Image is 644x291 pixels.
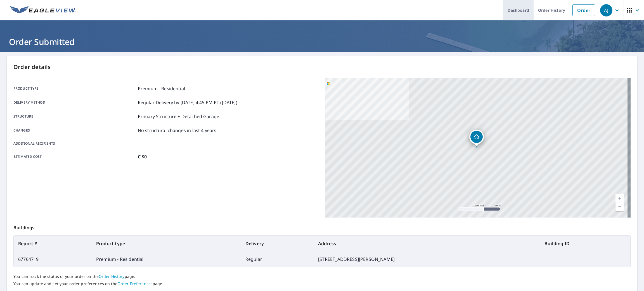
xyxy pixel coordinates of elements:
[13,85,136,92] p: Product type
[138,85,185,92] p: Premium - Residential
[99,274,125,279] a: Order History
[241,251,314,267] td: Regular
[138,153,147,160] p: C $0
[92,251,241,267] td: Premium - Residential
[13,218,631,235] p: Buildings
[117,281,153,286] a: Order Preferences
[138,113,219,120] p: Primary Structure + Detached Garage
[13,141,136,146] p: Additional recipients
[138,127,217,134] p: No structural changes in last 4 years
[314,236,540,251] th: Address
[13,113,136,120] p: Structure
[10,6,76,15] img: EV Logo
[469,130,484,147] div: Dropped pin, building 1, Residential property, 150 NORMAN ROGERS DR KINGSTON ON K7M2R2
[13,153,136,160] p: Estimated cost
[572,4,595,16] a: Order
[14,236,92,251] th: Report #
[241,236,314,251] th: Delivery
[13,281,631,286] p: You can update and set your order preferences on the page.
[615,194,624,202] a: Current Level 17, Zoom In
[615,202,624,211] a: Current Level 17, Zoom Out
[138,99,237,106] p: Regular Delivery by [DATE] 4:45 PM PT ([DATE])
[92,236,241,251] th: Product type
[314,251,540,267] td: [STREET_ADDRESS][PERSON_NAME]
[14,251,92,267] td: 67764719
[13,99,136,106] p: Delivery method
[600,4,612,16] div: AJ
[13,63,631,71] p: Order details
[13,274,631,279] p: You can track the status of your order on the page.
[7,36,637,47] h1: Order Submitted
[540,236,630,251] th: Building ID
[13,127,136,134] p: Changes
